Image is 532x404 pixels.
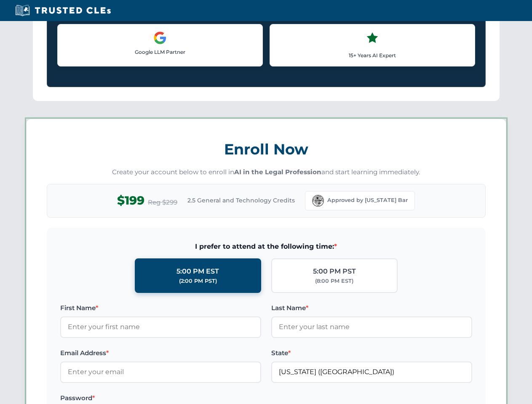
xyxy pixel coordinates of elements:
span: 2.5 General and Technology Credits [187,196,295,205]
span: Approved by [US_STATE] Bar [327,196,408,205]
p: 15+ Years AI Expert [277,51,468,59]
input: Enter your email [60,361,261,383]
span: $199 [117,191,144,210]
p: Create your account below to enroll in and start learning immediately. [47,167,486,177]
strong: AI in the Legal Profession [234,168,321,176]
span: I prefer to attend at the following time: [60,241,472,252]
span: Reg $299 [148,197,177,207]
p: Google LLM Partner [64,48,256,56]
img: Trusted CLEs [13,4,113,17]
label: Email Address [60,348,261,358]
div: 5:00 PM PST [313,266,356,277]
div: (8:00 PM EST) [315,277,353,285]
img: Google [153,31,167,45]
label: Last Name [271,303,472,313]
label: Password [60,393,261,403]
div: (2:00 PM PST) [179,277,217,285]
img: Florida Bar [312,195,324,207]
h3: Enroll Now [47,136,486,162]
label: First Name [60,303,261,313]
input: Enter your first name [60,316,261,338]
input: Florida (FL) [271,361,472,383]
label: State [271,348,472,358]
div: 5:00 PM EST [176,266,219,277]
input: Enter your last name [271,316,472,338]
